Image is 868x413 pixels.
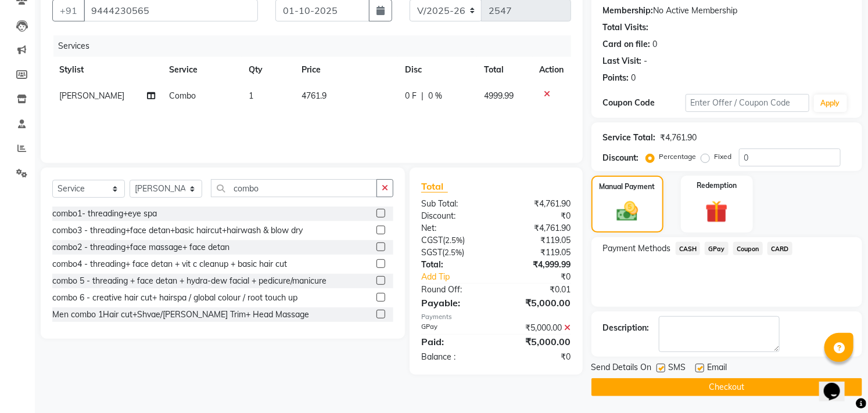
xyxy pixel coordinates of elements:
[445,236,462,245] span: 2.5%
[496,322,580,334] div: ₹5,000.00
[413,247,496,259] div: ( )
[413,210,496,222] div: Discount:
[496,351,580,363] div: ₹0
[533,57,571,83] th: Action
[676,242,701,255] span: CASH
[653,38,658,50] div: 0
[484,90,514,101] span: 4999.99
[715,151,732,162] label: Fixed
[421,90,424,102] span: |
[733,242,763,255] span: Coupon
[603,322,650,334] div: Description:
[819,367,856,401] iframe: chat widget
[428,90,442,102] span: 0 %
[496,247,580,259] div: ₹119.05
[413,198,496,210] div: Sub Total:
[814,95,847,112] button: Apply
[610,199,645,224] img: _cash.svg
[698,198,735,226] img: _gift.svg
[421,235,443,245] span: CGST
[603,242,671,255] span: Payment Methods
[52,224,303,237] div: combo3 - threading+face detan+basic haircut+hairwash & blow dry
[53,35,580,57] div: Services
[600,182,655,192] label: Manual Payment
[603,132,656,144] div: Service Total:
[603,5,851,17] div: No Active Membership
[603,5,654,17] div: Membership:
[413,296,496,310] div: Payable:
[421,180,448,193] span: Total
[398,57,477,83] th: Disc
[52,208,157,220] div: combo1- threading+eye spa
[444,248,462,257] span: 2.5%
[413,271,510,283] a: Add Tip
[162,57,242,83] th: Service
[496,259,580,271] div: ₹4,999.99
[669,361,686,376] span: SMS
[705,242,729,255] span: GPay
[496,198,580,210] div: ₹4,761.90
[413,351,496,363] div: Balance :
[632,72,636,84] div: 0
[169,90,196,101] span: Combo
[697,180,737,191] label: Redemption
[603,152,639,164] div: Discount:
[496,210,580,222] div: ₹0
[510,271,580,283] div: ₹0
[413,284,496,296] div: Round Off:
[421,247,442,258] span: SGST
[644,55,648,67] div: -
[603,38,651,50] div: Card on file:
[413,322,496,334] div: GPay
[496,222,580,234] div: ₹4,761.90
[477,57,533,83] th: Total
[421,312,571,322] div: Payments
[496,296,580,310] div: ₹5,000.00
[661,132,697,144] div: ₹4,761.90
[242,57,295,83] th: Qty
[591,361,652,376] span: Send Details On
[52,57,162,83] th: Stylist
[211,179,377,197] input: Search or Scan
[405,90,417,102] span: 0 F
[496,234,580,247] div: ₹119.05
[295,57,399,83] th: Price
[413,234,496,247] div: ( )
[659,151,697,162] label: Percentage
[413,222,496,234] div: Net:
[52,275,327,287] div: combo 5 - threading + face detan + hydra-dew facial + pedicure/manicure
[708,361,727,376] span: Email
[52,309,309,321] div: Men combo 1Hair cut+Shvae/[PERSON_NAME] Trim+ Head Massage
[603,21,649,34] div: Total Visits:
[413,259,496,271] div: Total:
[59,90,124,101] span: [PERSON_NAME]
[52,258,287,270] div: combo4 - threading+ face detan + vit c cleanup + basic hair cut
[496,284,580,296] div: ₹0.01
[52,241,229,253] div: combo2 - threading+face massage+ face detan
[52,292,297,304] div: combo 6 - creative hair cut+ hairspa / global colour / root touch up
[603,55,642,67] div: Last Visit:
[302,90,327,101] span: 4761.9
[591,378,862,396] button: Checkout
[496,335,580,349] div: ₹5,000.00
[413,335,496,349] div: Paid:
[603,72,629,84] div: Points:
[767,242,792,255] span: CARD
[686,94,809,112] input: Enter Offer / Coupon Code
[603,97,686,109] div: Coupon Code
[249,90,253,101] span: 1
